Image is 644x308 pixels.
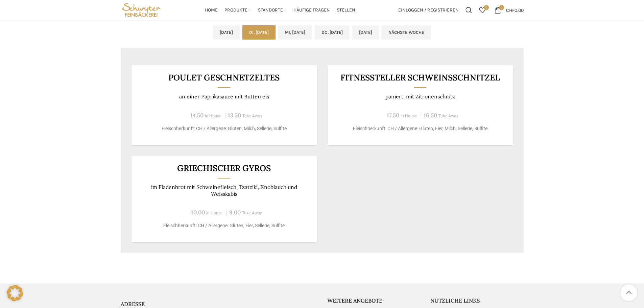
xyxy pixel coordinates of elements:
[424,112,437,119] span: 16.50
[398,8,459,13] span: Einloggen / Registrieren
[165,3,395,17] div: Main navigation
[140,222,308,229] p: Fleischherkunft: CH / Allergene: Gluten, Eier, Sellerie, Sulfite
[224,7,247,14] span: Produkte
[336,73,504,82] h3: Fitnessteller Schweinsschnitzel
[401,114,417,118] span: In-House
[352,25,379,40] a: [DATE]
[191,209,205,216] span: 10.00
[258,7,283,14] span: Standorte
[387,112,399,119] span: 17.50
[484,5,489,10] span: 0
[121,7,162,13] a: Site logo
[315,25,350,40] a: Do, [DATE]
[242,25,276,40] a: Di, [DATE]
[337,7,355,14] span: Stellen
[258,3,287,17] a: Standorte
[337,3,355,17] a: Stellen
[205,7,218,14] span: Home
[462,3,476,17] a: Suchen
[293,7,330,14] span: Häufige Fragen
[121,301,145,307] span: ADRESSE
[327,297,421,304] h5: Weitere Angebote
[140,93,308,100] p: an einer Paprikasauce mit Butterreis
[140,164,308,172] h3: Griechischer Gyros
[140,184,308,197] p: im Fladenbrot mit Schweinefleisch, Tzatziki, Knoblauch und Weisskabis
[293,3,330,17] a: Häufige Fragen
[506,7,524,13] bdi: 0.00
[620,284,637,301] a: Scroll to top button
[140,73,308,82] h3: POULET GESCHNETZELTES
[224,3,251,17] a: Produkte
[438,114,458,118] span: Take-Away
[242,211,262,215] span: Take-Away
[506,7,515,13] span: CHF
[395,3,462,17] a: Einloggen / Registrieren
[499,5,504,10] span: 0
[382,25,431,40] a: Nächste Woche
[213,25,240,40] a: [DATE]
[206,211,223,215] span: In-House
[205,114,221,118] span: In-House
[430,297,524,304] h5: Nützliche Links
[205,3,218,17] a: Home
[278,25,312,40] a: Mi, [DATE]
[336,93,504,100] p: paniert, mit Zitronenschnitz
[190,112,204,119] span: 14.50
[242,114,262,118] span: Take-Away
[228,112,241,119] span: 13.50
[491,3,527,17] a: 0 CHF0.00
[229,209,241,216] span: 9.00
[476,3,489,17] div: Meine Wunschliste
[336,125,504,132] p: Fleischherkunft: CH / Allergene: Gluten, Eier, Milch, Sellerie, Sulfite
[476,3,489,17] a: 0
[140,125,308,132] p: Fleischherkunft: CH / Allergene: Gluten, Milch, Sellerie, Sulfite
